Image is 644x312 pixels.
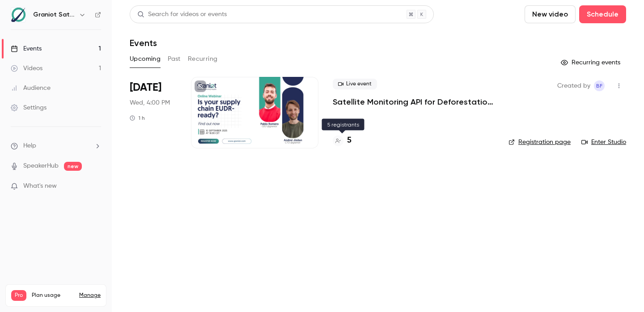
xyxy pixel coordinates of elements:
a: Registration page [508,138,571,147]
a: Enter Studio [581,138,626,147]
span: BF [596,80,602,91]
div: Search for videos or events [137,10,227,19]
li: help-dropdown-opener [11,141,101,151]
button: New video [525,5,576,23]
span: Help [23,141,36,151]
button: Schedule [579,5,626,23]
div: Sep 10 Wed, 4:00 PM (Europe/Paris) [130,77,177,148]
h4: 5 [347,135,352,147]
a: Manage [79,292,101,299]
span: [DATE] [130,80,161,95]
h1: Events [130,38,157,48]
span: Beliza Falcon [594,80,605,91]
div: Settings [11,103,47,112]
div: Audience [11,84,51,93]
button: Past [168,52,181,66]
span: Created by [557,80,590,91]
button: Upcoming [130,52,161,66]
span: Pro [11,290,26,301]
span: What's new [23,181,57,191]
a: SpeakerHub [23,161,59,171]
span: new [64,162,82,171]
a: Satellite Monitoring API for Deforestation Verification – EUDR Supply Chains [333,97,494,107]
img: Graniot Satellite Technologies SL [11,8,25,22]
button: Recurring [188,52,218,66]
div: 1 h [130,114,145,122]
div: Videos [11,64,42,73]
span: Plan usage [32,292,74,299]
button: Recurring events [557,55,626,70]
a: 5 [333,135,352,147]
span: Live event [333,79,377,89]
h6: Graniot Satellite Technologies SL [33,10,75,19]
span: Wed, 4:00 PM [130,98,170,107]
div: Events [11,44,42,53]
